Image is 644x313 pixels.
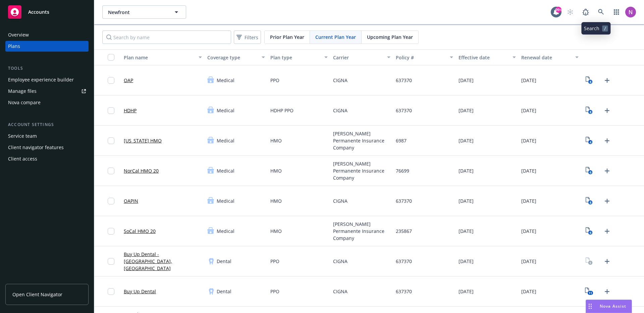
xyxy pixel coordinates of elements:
span: PPO [270,77,279,84]
input: Toggle Row Selected [108,228,114,235]
div: 99+ [555,7,561,13]
a: Search [594,5,608,19]
input: Toggle Row Selected [108,137,114,144]
span: Newfront [108,9,166,16]
button: Plan name [121,49,205,65]
div: Service team [8,131,37,141]
a: Start snowing [563,5,577,19]
a: Overview [5,29,89,40]
span: 235867 [396,228,412,235]
span: 637370 [396,77,412,84]
a: View Plan Documents [584,166,595,176]
span: [DATE] [521,228,536,235]
img: photo [625,7,636,17]
div: Drag to move [586,300,594,313]
a: Upload Plan Documents [602,75,612,86]
span: Medical [217,77,234,84]
input: Toggle Row Selected [108,77,114,84]
div: Manage files [8,86,37,97]
button: Policy # [393,49,456,65]
span: Current Plan Year [315,34,356,41]
span: Filters [235,33,260,42]
span: CIGNA [333,288,347,295]
span: Medical [217,228,234,235]
span: HDHP PPO [270,107,293,114]
div: Client access [8,153,37,164]
span: Dental [217,288,231,295]
span: HMO [270,167,282,174]
div: Coverage type [207,54,257,61]
span: [PERSON_NAME] Permanente Insurance Company [333,221,390,242]
div: Overview [8,29,29,40]
div: Plan type [270,54,320,61]
div: Effective date [459,54,508,61]
span: CIGNA [333,258,347,265]
button: Coverage type [205,49,267,65]
span: [DATE] [459,197,474,204]
a: Manage files [5,86,89,97]
a: View Plan Documents [584,75,595,86]
a: Employee experience builder [5,74,89,85]
a: Upload Plan Documents [602,226,612,237]
span: 76699 [396,167,409,174]
input: Search by name [102,30,231,44]
a: SoCal HMO 20 [124,228,156,235]
a: NorCal HMO 20 [124,167,159,174]
span: [DATE] [521,197,536,204]
a: View Plan Documents [584,135,595,146]
span: PPO [270,288,279,295]
a: OAP [124,77,133,84]
span: Open Client Navigator [12,291,62,298]
input: Toggle Row Selected [108,288,114,295]
a: Client navigator features [5,142,89,153]
div: Client navigator features [8,142,64,153]
span: [DATE] [459,258,474,265]
span: 637370 [396,197,412,204]
div: Renewal date [521,54,571,61]
div: Nova compare [8,97,41,108]
a: Buy Up Dental - [GEOGRAPHIC_DATA], [GEOGRAPHIC_DATA] [124,251,202,272]
span: [DATE] [459,107,474,114]
div: Plans [8,41,20,52]
span: CIGNA [333,197,347,204]
span: CIGNA [333,77,347,84]
span: PPO [270,258,279,265]
span: [DATE] [459,167,474,174]
span: Prior Plan Year [270,34,304,41]
a: Switch app [610,5,623,19]
span: Dental [217,258,231,265]
a: [US_STATE] HMO [124,137,162,144]
span: 637370 [396,258,412,265]
div: Account settings [5,121,89,128]
span: [DATE] [521,288,536,295]
span: HMO [270,197,282,204]
a: Nova compare [5,97,89,108]
span: [PERSON_NAME] Permanente Insurance Company [333,130,390,151]
button: Newfront [102,5,186,19]
a: View Plan Documents [584,196,595,206]
div: Carrier [333,54,383,61]
span: HMO [270,137,282,144]
a: HDHP [124,107,137,114]
span: 637370 [396,288,412,295]
a: Upload Plan Documents [602,286,612,297]
text: 6 [590,170,591,175]
div: Tools [5,65,89,72]
span: Medical [217,197,234,204]
text: 8 [590,200,591,205]
text: 11 [589,291,592,295]
a: View Plan Documents [584,286,595,297]
span: [DATE] [521,107,536,114]
span: [DATE] [459,228,474,235]
span: [DATE] [459,137,474,144]
span: [DATE] [521,167,536,174]
span: [DATE] [521,137,536,144]
div: Plan name [124,54,195,61]
span: Nova Assist [600,303,626,309]
text: 4 [590,140,591,144]
a: View Plan Documents [584,226,595,237]
a: Upload Plan Documents [602,166,612,176]
span: [PERSON_NAME] Permanente Insurance Company [333,160,390,181]
input: Select all [108,54,114,61]
a: Upload Plan Documents [602,256,612,267]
